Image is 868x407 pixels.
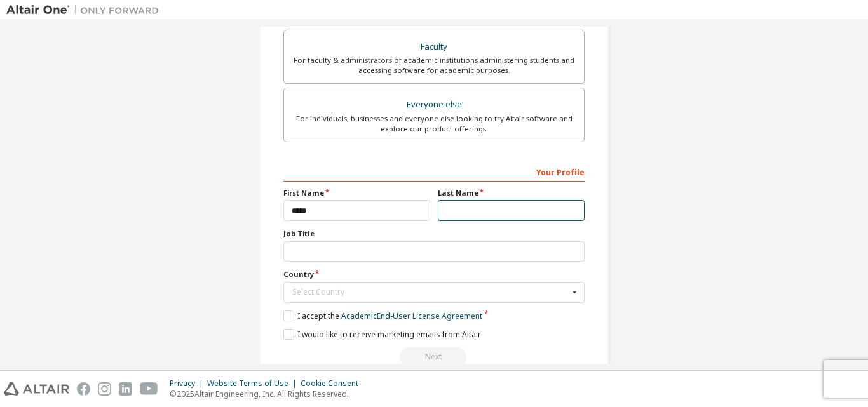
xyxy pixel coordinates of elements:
img: facebook.svg [77,382,90,396]
div: Read and acccept EULA to continue [283,347,585,366]
div: Select Country [292,288,569,296]
div: Everyone else [292,96,576,114]
div: For individuals, businesses and everyone else looking to try Altair software and explore our prod... [292,114,576,134]
label: I accept the [283,310,482,321]
label: First Name [283,188,430,198]
label: Last Name [438,188,585,198]
div: Website Terms of Use [207,378,301,389]
img: instagram.svg [98,382,111,396]
p: © 2025 Altair Engineering, Inc. All Rights Reserved. [170,389,366,399]
label: Country [283,269,585,279]
div: Cookie Consent [301,378,366,389]
div: Privacy [170,378,207,389]
img: youtube.svg [140,382,158,396]
label: I would like to receive marketing emails from Altair [283,329,481,340]
a: Academic End-User License Agreement [341,310,482,321]
div: Your Profile [283,161,585,182]
img: altair_logo.svg [4,382,69,396]
img: Altair One [6,4,165,17]
div: For faculty & administrators of academic institutions administering students and accessing softwa... [292,55,576,76]
div: Faculty [292,38,576,56]
img: linkedin.svg [119,382,132,396]
label: Job Title [283,229,585,239]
